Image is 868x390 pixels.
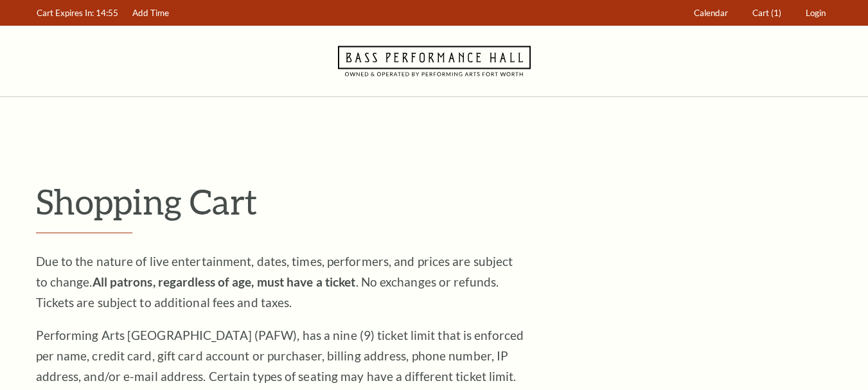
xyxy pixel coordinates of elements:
[746,1,787,26] a: Cart (1)
[96,8,118,18] span: 14:55
[36,181,833,222] p: Shopping Cart
[752,8,769,18] span: Cart
[126,1,175,26] a: Add Time
[799,1,831,26] a: Login
[36,254,513,310] span: Due to the nature of live entertainment, dates, times, performers, and prices are subject to chan...
[37,8,94,18] span: Cart Expires In:
[694,8,728,18] span: Calendar
[93,274,356,289] strong: All patrons, regardless of age, must have a ticket
[687,1,734,26] a: Calendar
[806,8,826,18] span: Login
[771,8,781,18] span: (1)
